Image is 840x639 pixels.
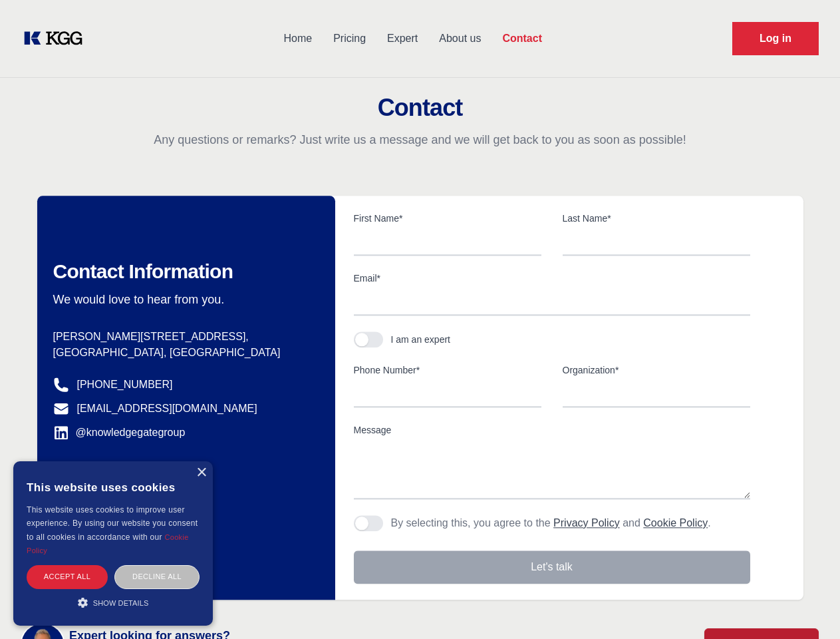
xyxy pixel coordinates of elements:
[53,345,314,361] p: [GEOGRAPHIC_DATA], [GEOGRAPHIC_DATA]
[27,505,198,542] span: This website uses cookies to improve user experience. By using our website you consent to all coo...
[77,377,173,393] a: [PHONE_NUMBER]
[53,260,314,284] h2: Contact Information
[732,22,819,55] a: Request Demo
[491,21,553,56] a: Contact
[196,468,206,478] div: Close
[354,212,541,225] label: First Name*
[273,21,323,56] a: Home
[114,565,200,588] div: Decline all
[354,363,541,377] label: Phone Number*
[77,401,257,417] a: [EMAIL_ADDRESS][DOMAIN_NAME]
[773,575,840,639] iframe: Chat Widget
[391,515,711,531] p: By selecting this, you agree to the and .
[53,329,314,345] p: [PERSON_NAME][STREET_ADDRESS],
[27,565,108,588] div: Accept all
[16,95,824,121] h2: Contact
[391,333,451,346] div: I am an expert
[93,599,149,607] span: Show details
[354,550,750,584] button: Let's talk
[354,423,750,437] label: Message
[16,132,824,148] p: Any questions or remarks? Just write us a message and we will get back to you as soon as possible!
[53,292,314,308] p: We would love to hear from you.
[553,517,620,529] a: Privacy Policy
[27,471,200,503] div: This website uses cookies
[563,212,750,225] label: Last Name*
[21,28,93,49] a: KOL Knowledge Platform: Talk to Key External Experts (KEE)
[53,425,186,441] a: @knowledgegategroup
[354,272,750,285] label: Email*
[376,21,428,56] a: Expert
[27,596,200,609] div: Show details
[643,517,708,529] a: Cookie Policy
[563,363,750,377] label: Organization*
[323,21,376,56] a: Pricing
[428,21,491,56] a: About us
[27,533,189,554] a: Cookie Policy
